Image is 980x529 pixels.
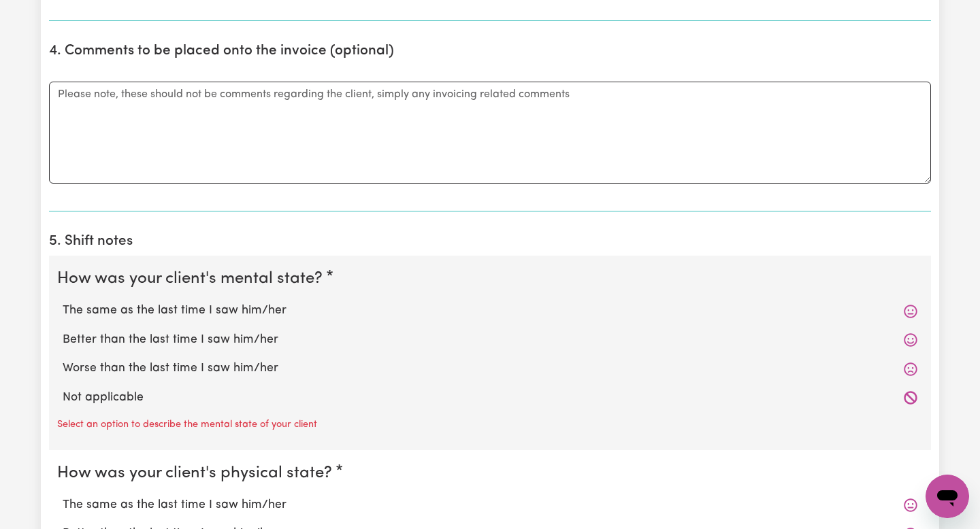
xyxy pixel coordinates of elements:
[926,475,969,518] iframe: Button to launch messaging window
[49,233,931,250] h2: 5. Shift notes
[63,496,917,514] label: The same as the last time I saw him/her
[63,302,917,320] label: The same as the last time I saw him/her
[49,43,931,60] h2: 4. Comments to be placed onto the invoice (optional)
[57,461,338,485] legend: How was your client's physical state?
[63,331,917,349] label: Better than the last time I saw him/her
[63,360,917,377] label: Worse than the last time I saw him/her
[57,417,317,432] p: Select an option to describe the mental state of your client
[63,389,917,407] label: Not applicable
[57,267,328,291] legend: How was your client's mental state?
